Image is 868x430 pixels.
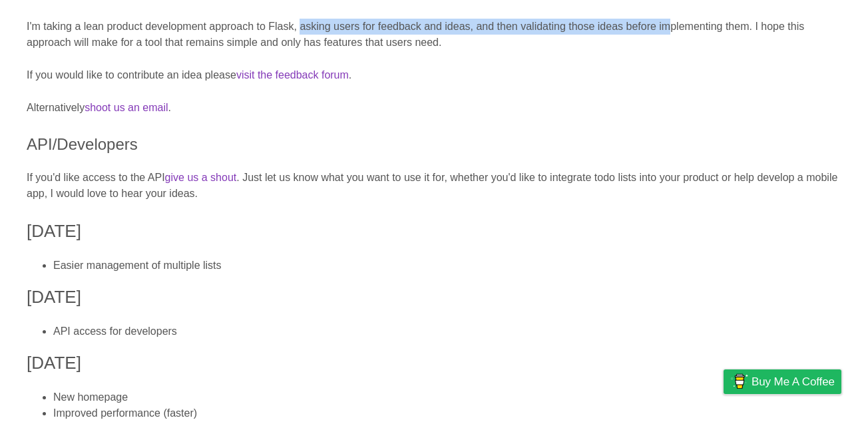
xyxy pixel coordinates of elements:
p: I'm taking a lean product development approach to Flask, asking users for feedback and ideas, and... [27,19,841,51]
span: Buy me a coffee [752,370,835,393]
a: give us a shout [165,172,237,183]
p: Alternatively . [27,100,841,116]
h3: [DATE] [27,218,841,244]
a: shoot us an email [85,102,168,113]
h3: [DATE] [27,350,841,376]
a: visit the feedback forum [236,69,349,81]
li: Improved performance (faster) [53,405,841,421]
img: Buy me a coffee [730,370,748,393]
h3: [DATE] [27,284,841,310]
li: Easier management of multiple lists [53,258,841,274]
p: If you'd like access to the API . Just let us know what you want to use it for, whether you'd lik... [27,170,841,202]
p: If you would like to contribute an idea please . [27,67,841,83]
h2: API/Developers [27,132,841,156]
li: New homepage [53,389,841,405]
a: Buy me a coffee [724,369,841,394]
li: API access for developers [53,323,841,339]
